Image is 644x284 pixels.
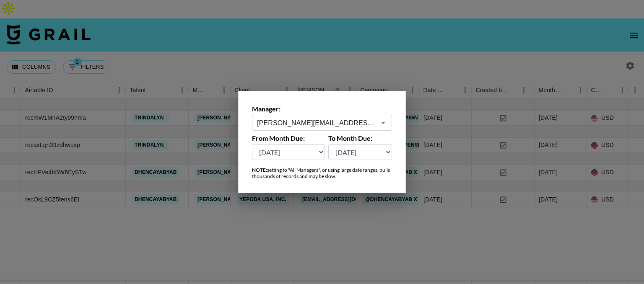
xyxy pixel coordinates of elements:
button: Open [377,117,389,129]
label: To Month Due: [328,134,392,142]
label: From Month Due: [252,134,325,142]
strong: NOTE: [252,167,267,173]
div: setting to "All Managers", or using large date ranges, pulls thousands of records and may be slow. [252,167,392,179]
label: Manager: [252,105,392,113]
